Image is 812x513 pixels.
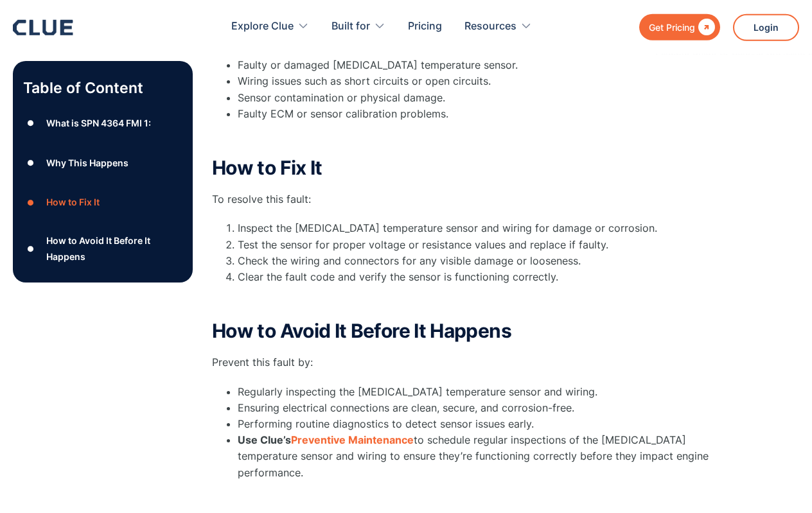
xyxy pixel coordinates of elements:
[464,6,532,47] div: Resources
[212,128,726,144] p: ‍
[46,115,151,131] div: What is SPN 4364 FMI 1:
[238,237,726,253] li: Test the sensor for proper voltage or resistance values and replace if faulty.
[212,191,726,207] p: To resolve this fault:
[212,354,726,370] p: Prevent this fault by:
[238,57,726,73] li: Faulty or damaged [MEDICAL_DATA] temperature sensor.
[733,14,799,41] a: Login
[408,6,442,47] a: Pricing
[231,6,309,47] div: Explore Clue
[23,239,39,258] div: ●
[238,106,726,122] li: Faulty ECM or sensor calibration problems.
[649,19,695,35] div: Get Pricing
[238,432,726,481] li: to schedule regular inspections of the [MEDICAL_DATA] temperature sensor and wiring to ensure the...
[238,433,291,446] strong: Use Clue’s
[23,193,39,212] div: ●
[695,19,715,35] div: 
[23,114,39,133] div: ●
[331,6,370,47] div: Built for
[238,416,726,432] li: Performing routine diagnostics to detect sensor issues early.
[23,232,182,265] a: ●How to Avoid It Before It Happens
[23,78,182,98] p: Table of Content
[238,384,726,400] li: Regularly inspecting the [MEDICAL_DATA] temperature sensor and wiring.
[238,253,726,269] li: Check the wiring and connectors for any visible damage or looseness.
[464,6,516,47] div: Resources
[238,220,726,236] li: Inspect the [MEDICAL_DATA] temperature sensor and wiring for damage or corrosion.
[331,6,385,47] div: Built for
[46,155,128,171] div: Why This Happens
[212,291,726,308] p: ‍
[639,14,720,40] a: Get Pricing
[238,400,726,416] li: Ensuring electrical connections are clean, secure, and corrosion-free.
[238,269,726,285] li: Clear the fault code and verify the sensor is functioning correctly.
[291,433,414,446] a: Preventive Maintenance
[23,153,39,173] div: ●
[23,193,182,212] a: ●How to Fix It
[46,195,100,211] div: How to Fix It
[212,319,511,342] strong: How to Avoid It Before It Happens
[238,90,726,106] li: Sensor contamination or physical damage.
[212,156,322,179] strong: How to Fix It
[23,114,182,133] a: ●What is SPN 4364 FMI 1:
[238,73,726,89] li: Wiring issues such as short circuits or open circuits.
[46,232,182,265] div: How to Avoid It Before It Happens
[23,153,182,173] a: ●Why This Happens
[231,6,294,47] div: Explore Clue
